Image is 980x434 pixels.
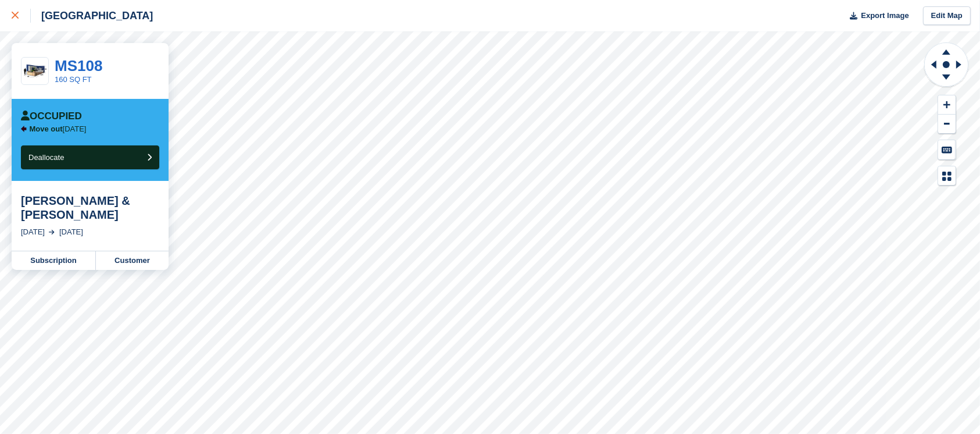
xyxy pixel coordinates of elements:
button: Keyboard Shortcuts [938,140,956,159]
div: [GEOGRAPHIC_DATA] [31,9,153,23]
div: Occupied [21,111,82,122]
img: 20-ft-container.jpg [22,61,48,81]
a: MS108 [55,57,102,74]
button: Zoom Out [938,115,956,134]
button: Zoom In [938,95,956,115]
img: arrow-left-icn-90495f2de72eb5bd0bd1c3c35deca35cc13f817d75bef06ecd7c0b315636ce7e.svg [21,126,27,132]
a: 160 SQ FT [55,75,92,84]
p: [DATE] [30,124,87,134]
span: Move out [30,124,63,133]
div: [DATE] [59,226,83,238]
div: [DATE] [21,226,45,238]
img: arrow-right-light-icn-cde0832a797a2874e46488d9cf13f60e5c3a73dbe684e267c42b8395dfbc2abf.svg [49,230,55,234]
span: Deallocate [28,153,64,162]
a: Subscription [12,251,96,270]
a: Customer [96,251,169,270]
div: [PERSON_NAME] & [PERSON_NAME] [21,194,159,222]
span: Export Image [861,10,909,22]
a: Edit Map [923,6,971,26]
button: Deallocate [21,145,159,169]
button: Map Legend [938,166,956,186]
button: Export Image [843,6,909,26]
